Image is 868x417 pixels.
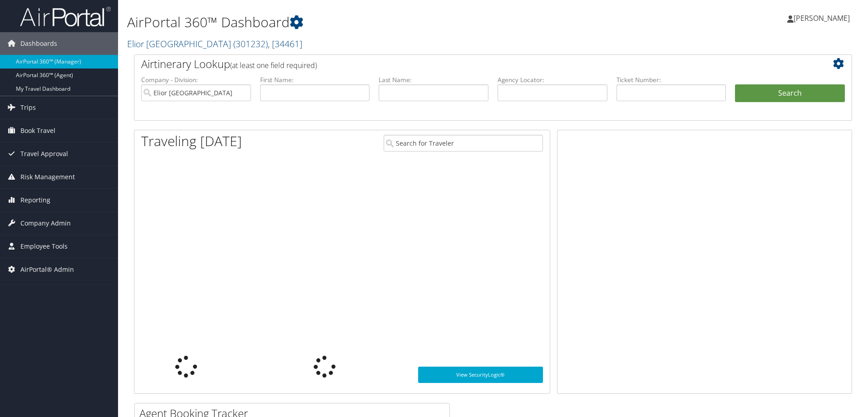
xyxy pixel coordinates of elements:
[20,235,68,258] span: Employee Tools
[141,56,785,72] h2: Airtinerary Lookup
[20,6,111,27] img: airportal-logo.png
[787,5,859,32] a: [PERSON_NAME]
[20,96,36,119] span: Trips
[233,38,268,50] span: ( 301232 )
[20,258,74,281] span: AirPortal® Admin
[418,367,543,383] a: View SecurityLogic®
[20,189,50,211] span: Reporting
[20,119,55,142] span: Book Travel
[20,212,71,235] span: Company Admin
[127,13,615,32] h1: AirPortal 360™ Dashboard
[498,75,607,84] label: Agency Locator:
[794,13,850,23] span: [PERSON_NAME]
[230,60,317,70] span: (at least one field required)
[20,166,75,188] span: Risk Management
[379,75,488,84] label: Last Name:
[127,38,302,50] a: Elior [GEOGRAPHIC_DATA]
[735,84,845,103] button: Search
[268,38,302,50] span: , [ 34461 ]
[384,135,543,152] input: Search for Traveler
[141,132,242,151] h1: Traveling [DATE]
[20,142,68,165] span: Travel Approval
[20,32,57,55] span: Dashboards
[260,75,370,84] label: First Name:
[141,75,251,84] label: Company - Division:
[616,75,726,84] label: Ticket Number:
